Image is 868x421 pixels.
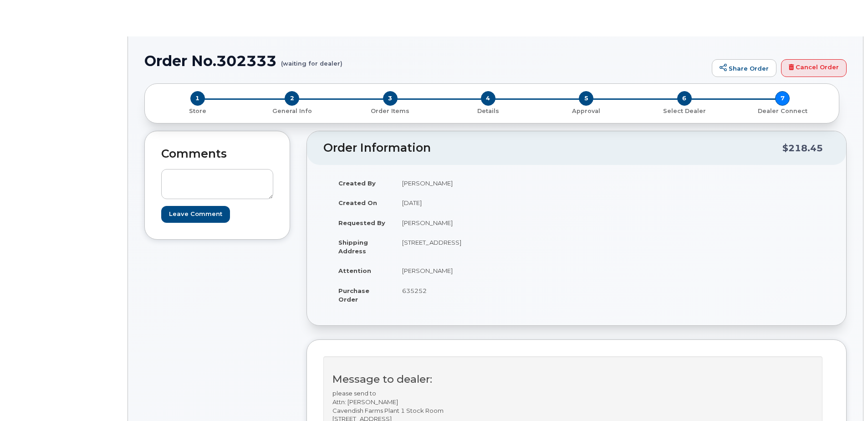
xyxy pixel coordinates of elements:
[285,91,299,106] span: 2
[246,107,337,115] p: General Info
[323,142,782,154] h2: Order Information
[781,59,847,77] a: Cancel Order
[152,106,243,115] a: 1 Store
[394,213,570,233] td: [PERSON_NAME]
[161,148,273,160] h2: Comments
[677,91,692,106] span: 6
[341,106,439,115] a: 3 Order Items
[338,239,368,255] strong: Shipping Address
[383,91,398,106] span: 3
[243,106,341,115] a: 2 General Info
[338,180,376,187] strong: Created By
[161,206,230,223] input: Leave Comment
[338,287,369,303] strong: Purchase Order
[541,107,632,115] p: Approval
[394,173,570,193] td: [PERSON_NAME]
[338,219,385,226] strong: Requested By
[394,261,570,281] td: [PERSON_NAME]
[537,106,635,115] a: 5 Approval
[443,107,533,115] p: Details
[579,91,593,106] span: 5
[144,53,707,69] h1: Order No.302333
[190,91,205,106] span: 1
[782,139,823,157] div: $218.45
[712,59,776,77] a: Share Order
[281,53,342,67] small: (waiting for dealer)
[639,107,730,115] p: Select Dealer
[481,91,495,106] span: 4
[439,106,537,115] a: 4 Details
[338,199,377,206] strong: Created On
[338,267,371,274] strong: Attention
[332,374,813,385] h3: Message to dealer:
[394,193,570,213] td: [DATE]
[635,106,733,115] a: 6 Select Dealer
[156,107,239,115] p: Store
[402,287,427,294] span: 635252
[394,232,570,261] td: [STREET_ADDRESS]
[345,107,435,115] p: Order Items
